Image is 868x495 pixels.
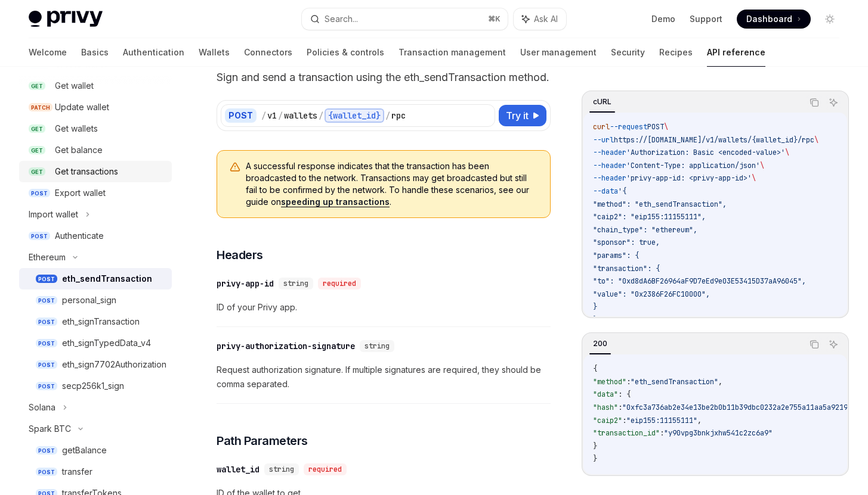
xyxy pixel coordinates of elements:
span: Path Parameters [217,432,308,449]
span: --header [593,173,626,183]
div: privy-app-id [217,278,274,289]
span: : [626,377,631,387]
div: secp256k1_sign [62,379,124,393]
div: transfer [62,465,92,479]
span: \ [664,122,668,132]
div: wallets [284,110,317,122]
div: wallet_id [217,463,260,475]
div: eth_signTransaction [62,315,140,329]
span: https://[DOMAIN_NAME]/v1/wallets/{wallet_id}/rpc [614,135,814,145]
span: PATCH [29,103,52,112]
a: API reference [707,38,765,67]
span: --data [593,186,618,196]
span: "caip2": "eip155:11155111", [593,212,706,222]
div: cURL [589,95,615,109]
div: required [304,463,347,475]
div: Spark BTC [29,422,71,436]
span: POST [36,275,57,284]
span: "caip2" [593,416,622,425]
span: GET [29,146,45,155]
span: : [660,428,664,438]
a: Demo [651,13,675,25]
a: Security [611,38,645,67]
div: {wallet_id} [325,108,384,123]
span: GET [29,167,45,176]
div: Export wallet [55,186,106,200]
div: rpc [391,110,406,122]
span: : { [618,390,631,399]
a: Authentication [123,38,184,67]
div: personal_sign [62,293,116,307]
div: getBalance [62,443,107,457]
div: eth_sendTransaction [62,272,152,286]
span: POST [36,296,57,305]
span: POST [36,317,57,326]
span: POST [36,446,57,455]
span: Request authorization signature. If multiple signatures are required, they should be comma separa... [217,363,551,391]
div: / [319,110,323,122]
a: Wallets [199,38,230,67]
div: Solana [29,400,55,415]
div: Get wallet [55,79,94,93]
div: / [385,110,390,122]
span: "chain_type": "ethereum", [593,225,697,235]
span: POST [36,339,57,348]
span: "transaction": { [593,264,660,273]
a: GETGet transactions [19,161,172,182]
span: A successful response indicates that the transaction has been broadcasted to the network. Transac... [246,160,538,208]
a: POSTeth_sign7702Authorization [19,354,172,375]
span: 'Authorization: Basic <encoded-value>' [626,148,785,157]
div: eth_signTypedData_v4 [62,336,151,350]
div: Import wallet [29,207,78,222]
img: light logo [29,11,103,27]
button: Copy the contents from the code block [807,337,822,352]
span: \ [785,148,789,157]
span: "params": { [593,251,639,260]
span: ID of your Privy app. [217,300,551,315]
a: Recipes [659,38,693,67]
span: : [618,403,622,412]
div: POST [225,108,257,123]
div: Update wallet [55,100,109,114]
a: GETGet balance [19,139,172,161]
span: POST [36,360,57,369]
a: User management [520,38,597,67]
span: "eth_sendTransaction" [631,377,718,387]
span: } [593,441,597,451]
span: "transaction_id" [593,428,660,438]
span: \ [814,135,818,145]
div: Get transactions [55,164,118,179]
span: : [622,416,626,425]
div: Ethereum [29,250,66,264]
div: Get wallets [55,122,98,136]
a: POSTeth_signTransaction [19,311,172,332]
div: v1 [267,110,277,122]
span: Headers [217,247,263,263]
span: '{ [618,186,626,196]
a: Policies & controls [307,38,384,67]
span: POST [647,122,664,132]
span: string [283,279,308,288]
div: Search... [325,12,358,26]
span: "method": "eth_sendTransaction", [593,200,727,209]
a: Basics [81,38,109,67]
span: --header [593,148,626,157]
button: Copy the contents from the code block [807,95,822,110]
a: POSTsecp256k1_sign [19,375,172,397]
span: } [593,315,597,325]
span: "data" [593,390,618,399]
a: POSTtransfer [19,461,172,482]
div: / [261,110,266,122]
div: eth_sign7702Authorization [62,357,166,372]
span: "value": "0x2386F26FC10000", [593,289,710,299]
span: \ [752,173,756,183]
span: } [593,454,597,463]
span: ⌘ K [488,14,501,24]
a: POSTeth_signTypedData_v4 [19,332,172,354]
a: GETGet wallets [19,118,172,139]
button: Search...⌘K [302,8,507,30]
span: POST [29,189,50,198]
span: POST [36,468,57,477]
span: curl [593,122,610,132]
span: "y90vpg3bnkjxhw541c2zc6a9" [664,428,773,438]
